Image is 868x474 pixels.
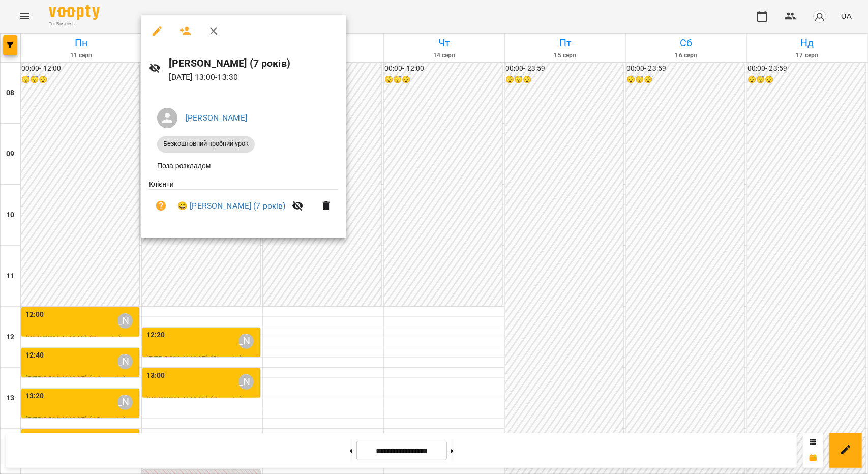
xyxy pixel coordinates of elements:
[149,179,338,226] ul: Клієнти
[157,139,255,149] span: Безкоштовний пробний урок
[169,71,339,83] p: [DATE] 13:00 - 13:30
[149,194,173,218] button: Візит ще не сплачено. Додати оплату?
[177,200,286,212] a: 😀 [PERSON_NAME] (7 років)
[169,55,339,71] h6: [PERSON_NAME] (7 років)
[186,113,247,123] a: [PERSON_NAME]
[149,157,338,175] li: Поза розкладом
